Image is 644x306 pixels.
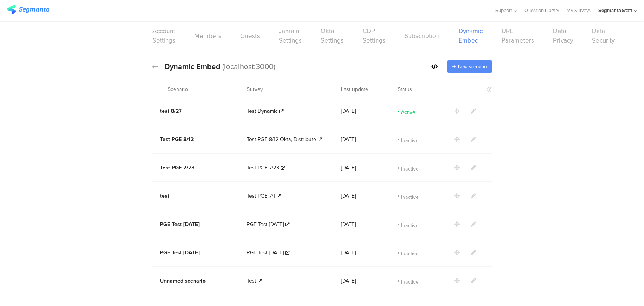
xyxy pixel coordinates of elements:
span: [DATE] [341,135,356,143]
span: Scenario [168,85,188,93]
a: Okta Settings [321,26,344,45]
span: Test PGE 7/1 [247,192,275,200]
a: Janrain Settings [279,26,302,45]
span: Inactive [401,278,419,284]
span: Support [495,7,512,14]
span: Dynamic Embed [164,61,220,72]
span: Test PGE 8/12 Okta, DIstribute [247,135,316,143]
span: PGE Test [DATE] [247,249,284,257]
span: test 8/27 [160,107,182,115]
a: Test PGE 7/23 [247,164,285,172]
span: New scenario [458,63,487,70]
span: [DATE] [341,107,356,115]
span: Inactive [401,137,419,143]
a: Test PGE 7/1 [247,192,281,200]
span: Unnamed scenario [160,277,206,285]
span: Test PGE 7/23 [247,164,279,172]
span: [DATE] [341,249,356,257]
span: test [160,192,169,200]
span: [DATE] [341,277,356,285]
span: Active [401,108,415,114]
span: PGE Test [DATE] [160,220,200,228]
a: URL Parameters [501,26,534,45]
div: Segmanta Staff [598,7,632,14]
a: Data Security [592,26,615,45]
span: Last update [341,85,368,93]
span: (localhost:3000) [222,61,275,72]
span: Test PGE 7/23 [160,164,194,172]
a: Guests [240,31,260,41]
span: Test [247,277,256,285]
a: Test [247,277,262,285]
a: Data Privacy [553,26,573,45]
span: Survey [247,85,263,93]
span: [DATE] [341,164,356,172]
a: CDP Settings [363,26,386,45]
span: PGE Test [DATE] [160,249,200,257]
span: Inactive [401,193,419,199]
span: PGE Test [DATE] [247,220,284,228]
span: [DATE] [341,192,356,200]
a: Subscription [404,31,440,41]
a: Test Dynamic [247,107,283,115]
a: Members [194,31,221,41]
span: Status [398,85,412,93]
span: Inactive [401,250,419,256]
span: Inactive [401,221,419,228]
a: Account Settings [152,26,175,45]
img: segmanta logo [7,5,49,14]
a: Test PGE 8/12 Okta, DIstribute [247,135,322,143]
span: [DATE] [341,220,356,228]
a: PGE Test [DATE] [247,220,289,228]
a: PGE Test [DATE] [247,249,289,257]
span: Test Dynamic [247,107,278,115]
span: Test PGE 8/12 [160,135,194,143]
span: Inactive [401,165,419,171]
